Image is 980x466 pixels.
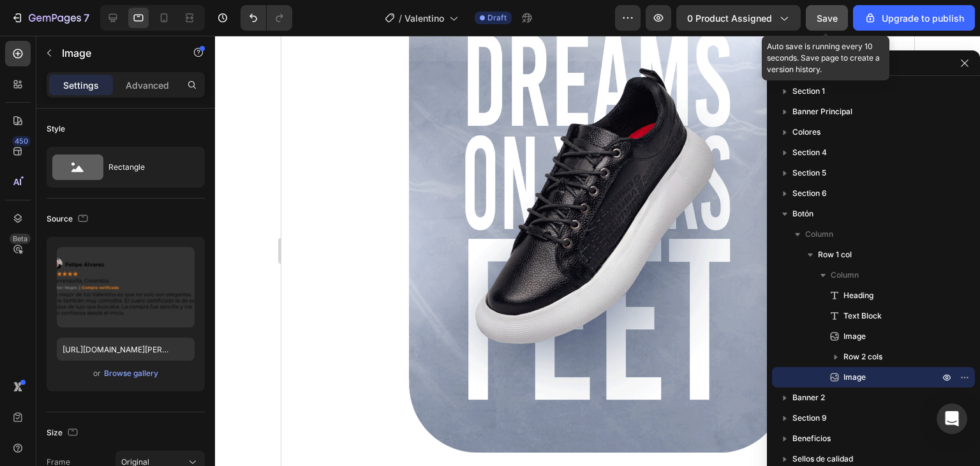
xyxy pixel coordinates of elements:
[687,11,772,25] span: 0 product assigned
[84,10,89,26] p: 7
[864,11,964,25] div: Upgrade to publish
[831,269,859,282] span: Column
[843,350,882,363] span: Row 2 cols
[281,36,914,466] iframe: Design area
[792,167,826,179] span: Section 5
[62,45,170,61] p: Image
[108,153,186,182] div: Rectangle
[792,85,825,98] span: Section 1
[10,234,31,244] div: Beta
[792,453,853,465] span: Sellos de calidad
[806,5,848,31] button: Save
[405,11,444,25] span: Valentino
[843,330,866,343] span: Image
[126,79,169,92] p: Advanced
[843,310,882,322] span: Text Block
[792,432,831,445] span: Beneficios
[104,368,158,379] div: Browse gallery
[792,391,825,404] span: Banner 2
[792,187,827,200] span: Section 6
[47,425,80,442] div: Size
[47,211,91,228] div: Source
[792,105,852,118] span: Banner Principal
[103,367,159,380] button: Browse gallery
[817,13,838,24] span: Save
[853,5,975,31] button: Upgrade to publish
[792,207,813,220] span: Botón
[57,338,195,361] input: https://example.com/image.jpg
[63,79,99,92] p: Settings
[241,5,292,31] div: Undo/Redo
[792,126,820,139] span: Colores
[937,403,967,434] div: Open Intercom Messenger
[818,248,852,261] span: Row 1 col
[487,12,507,24] span: Draft
[47,123,65,135] div: Style
[93,366,101,381] span: or
[843,289,873,302] span: Heading
[792,412,827,425] span: Section 9
[843,371,866,384] span: Image
[792,146,827,159] span: Section 4
[12,136,31,146] div: 450
[399,11,402,25] span: /
[805,228,833,241] span: Column
[57,247,195,327] img: preview-image
[5,5,95,31] button: 7
[676,5,801,31] button: 0 product assigned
